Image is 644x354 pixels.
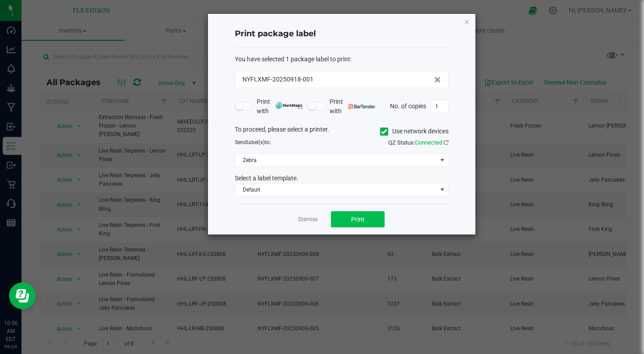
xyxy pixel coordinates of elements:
iframe: Resource center [9,282,36,309]
span: Print with [257,97,303,116]
img: bartender.png [348,104,376,109]
span: Default [235,183,437,196]
span: QZ Status: [388,139,449,146]
img: mark_magic_cybra.png [275,102,303,109]
div: To proceed, please select a printer. [228,125,455,138]
span: NYFLXMF-20250918-001 [242,75,314,84]
div: Select a label template. [228,174,455,183]
span: Zebra [235,154,437,166]
span: Print with [330,97,376,116]
a: Dismiss [298,216,318,223]
span: You have selected 1 package label to print [235,55,350,63]
h4: Print package label [235,28,449,40]
span: Connected [415,139,442,146]
button: Print [331,211,385,227]
label: Use network devices [380,127,449,136]
span: Print [351,216,364,223]
span: label(s) [247,139,265,145]
div: : [235,55,449,64]
span: Send to: [235,139,271,145]
span: No. of copies [390,102,426,109]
